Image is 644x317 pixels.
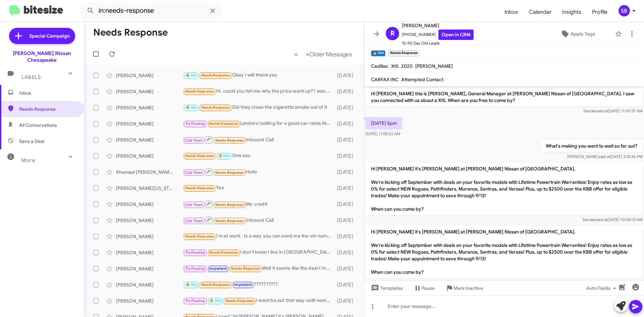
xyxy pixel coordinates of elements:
span: Xt5 [391,63,398,69]
span: Needs Response [185,154,214,158]
span: Needs Response [215,203,244,207]
span: Try Pausing [185,266,205,271]
span: 15-90 Day Old Leads [402,40,474,47]
span: said at [595,280,607,285]
span: CARFAX INC [371,76,398,83]
span: » [306,50,309,58]
div: [DATE] [334,169,359,175]
div: Did they clean the cigarette smoke out of it [183,104,334,111]
button: Auto Fields [581,282,624,294]
div: [PERSON_NAME][US_STATE] [116,185,183,192]
span: Needs Response [215,170,244,175]
div: [PERSON_NAME] [116,249,183,256]
span: Inbox [19,90,76,96]
span: Try Pausing [185,299,205,303]
div: [DATE] [334,153,359,159]
span: Needs Response [185,186,214,190]
div: SB [619,5,630,16]
span: Sender [DATE] 10:08:13 AM [583,217,643,222]
span: Templates [370,282,403,294]
div: Khumaal [PERSON_NAME] [116,169,183,175]
span: Call Them [185,138,203,143]
a: Open in CRM [438,30,474,40]
div: My credit [183,200,334,208]
span: All Conversations [19,122,57,128]
p: What's making you want to wait so far out? [540,140,643,152]
div: [DATE] [334,137,359,143]
div: [DATE] [334,104,359,111]
span: 🔥 Hot [185,282,197,287]
span: 🔥 Hot [209,299,221,303]
span: Older Messages [309,51,352,58]
span: Needs Response [185,89,214,94]
div: One sec [183,152,334,160]
div: Hi, could you tell me why the price went up? I was going to come look [DATE] but the price has go... [183,88,334,95]
span: Needs Response [215,219,244,223]
div: ?????????? [183,281,334,288]
input: Search [81,3,222,19]
div: I'm at work . Is a way you can send me the vin number and mileage and final vehicle purchase pric... [183,232,334,240]
span: Important [234,282,252,287]
div: [PERSON_NAME] [116,137,183,143]
p: [DATE] 5pm [366,117,402,129]
span: Mark Inactive [453,282,483,294]
div: [PERSON_NAME] [116,104,183,111]
span: [PERSON_NAME] [402,21,474,30]
div: Yes [183,184,334,192]
span: Call Them [185,219,203,223]
p: Hi [PERSON_NAME] this is [PERSON_NAME], General Manager at [PERSON_NAME] Nissan of [GEOGRAPHIC_DA... [366,88,643,106]
span: Apply Tags [571,28,595,40]
div: Well it seems like the deal I'm trying to achieve is nearly impossible. Also I've recently change... [183,265,334,272]
div: [PERSON_NAME] [116,281,183,288]
div: [PERSON_NAME] [116,120,183,127]
div: Lenders looking for a good car rates like 4/5 percent [183,120,334,127]
span: Needs Response [201,282,230,287]
button: Previous [290,47,302,61]
span: said at [596,108,608,113]
span: Auto Fields [586,282,619,294]
div: Inbound Call [183,136,334,144]
div: [DATE] [334,281,359,288]
span: Needs Response [231,266,260,271]
span: Attempted Contact [401,76,443,83]
span: Needs Response [201,73,230,77]
span: Call Them [185,203,203,207]
div: [PERSON_NAME] [116,72,183,79]
div: [PERSON_NAME] [116,153,183,159]
span: Insights [557,2,587,22]
div: [PERSON_NAME] [116,265,183,272]
span: Labels [21,74,41,80]
nav: Page navigation example [290,47,356,61]
div: [DATE] [334,217,359,224]
span: 2020 [401,63,413,69]
span: 🔥 Hot [218,154,230,158]
span: said at [596,217,607,222]
span: [DATE] 11:58:52 AM [366,131,400,136]
div: [PERSON_NAME] [116,233,183,240]
span: Save a Deal [19,138,44,145]
a: Inbox [499,2,524,22]
span: said at [598,154,610,159]
span: Special Campaign [29,33,70,39]
span: [PERSON_NAME] [DATE] 3:32:46 PM [567,154,643,159]
a: Profile [587,2,613,22]
span: Needs Response [209,250,238,255]
div: [DATE] [334,185,359,192]
h1: Needs Response [93,27,168,38]
a: Calendar [524,2,557,22]
span: Pause [422,282,435,294]
div: [PERSON_NAME] [116,298,183,304]
div: [PERSON_NAME] [116,217,183,224]
div: [DATE] [334,233,359,240]
button: SB [613,5,637,16]
div: Hello [183,168,334,176]
div: [PERSON_NAME] [116,88,183,95]
span: 🔥 Hot [185,73,197,77]
span: [PERSON_NAME] [415,63,453,69]
div: [DATE] [334,72,359,79]
span: Needs Response [201,105,230,110]
span: Cadillac [371,63,388,69]
div: I don't know I live in [GEOGRAPHIC_DATA] and I don't have away there. And I don't know when I wil... [183,249,334,256]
